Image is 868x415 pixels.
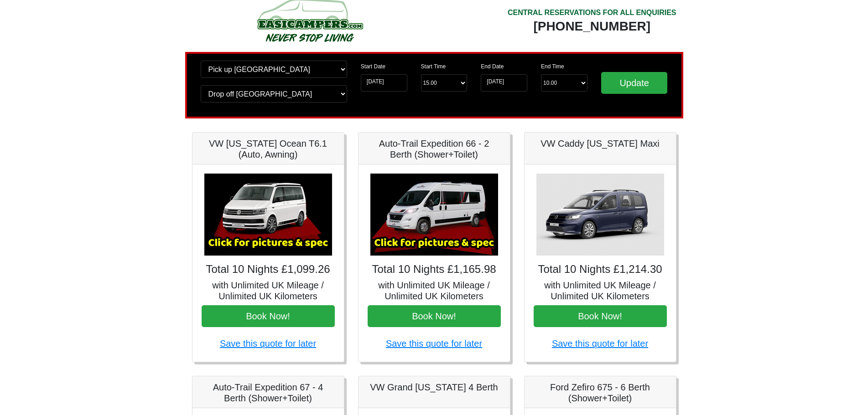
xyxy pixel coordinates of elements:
h5: Auto-Trail Expedition 66 - 2 Berth (Shower+Toilet) [368,138,501,160]
input: Update [601,72,668,94]
a: Save this quote for later [220,338,316,348]
h4: Total 10 Nights £1,214.30 [534,263,667,276]
h5: VW Caddy [US_STATE] Maxi [534,138,667,149]
h4: Total 10 Nights £1,099.26 [202,263,335,276]
button: Book Now! [368,305,501,327]
h5: with Unlimited UK Mileage / Unlimited UK Kilometers [534,280,667,302]
input: Start Date [361,74,407,92]
div: CENTRAL RESERVATIONS FOR ALL ENQUIRIES [508,7,676,18]
label: Start Time [421,62,446,71]
label: Start Date [361,62,385,71]
button: Book Now! [534,305,667,327]
img: VW Caddy California Maxi [536,174,664,256]
h5: with Unlimited UK Mileage / Unlimited UK Kilometers [368,280,501,302]
label: End Date [481,62,504,71]
h5: VW Grand [US_STATE] 4 Berth [368,382,501,393]
h5: Ford Zefiro 675 - 6 Berth (Shower+Toilet) [534,382,667,404]
img: Auto-Trail Expedition 66 - 2 Berth (Shower+Toilet) [370,174,498,256]
input: Return Date [481,74,527,92]
h4: Total 10 Nights £1,165.98 [368,263,501,276]
button: Book Now! [202,305,335,327]
a: Save this quote for later [552,338,648,348]
a: Save this quote for later [386,338,482,348]
label: End Time [541,62,564,71]
h5: VW [US_STATE] Ocean T6.1 (Auto, Awning) [202,138,335,160]
h5: Auto-Trail Expedition 67 - 4 Berth (Shower+Toilet) [202,382,335,404]
div: [PHONE_NUMBER] [508,18,676,35]
img: VW California Ocean T6.1 (Auto, Awning) [204,174,332,256]
h5: with Unlimited UK Mileage / Unlimited UK Kilometers [202,280,335,302]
